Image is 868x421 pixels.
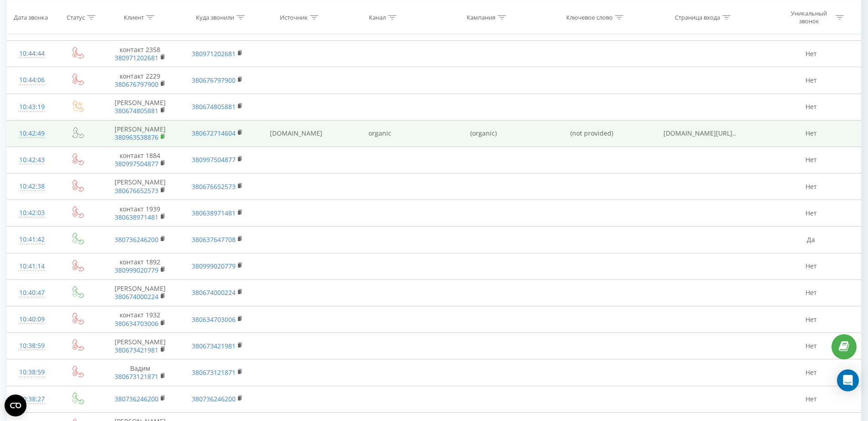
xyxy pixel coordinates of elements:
a: 380634703006 [115,319,158,328]
a: 380673421981 [115,346,158,354]
div: 10:40:09 [16,310,47,328]
a: 380676652573 [192,182,236,191]
td: Нет [762,253,861,279]
td: Нет [762,386,861,412]
a: 380637647708 [192,235,236,244]
div: 10:42:03 [16,204,47,222]
td: контакт 1932 [100,306,180,333]
td: [DOMAIN_NAME] [254,120,338,147]
div: 10:42:38 [16,178,47,195]
div: Страница входа [675,13,720,21]
td: Вадим [100,359,180,386]
td: Нет [762,279,861,306]
td: (not provided) [545,120,638,147]
td: Нет [762,67,861,94]
a: 380736246200 [192,395,236,403]
div: 10:38:27 [16,390,47,408]
td: (organic) [421,120,545,147]
a: 380963538876 [115,133,158,142]
td: Нет [762,120,861,147]
td: контакт 1884 [100,147,180,173]
a: 380673121871 [115,372,158,381]
div: 10:38:59 [16,337,47,355]
a: 380674805881 [115,106,158,115]
a: 380674805881 [192,102,236,111]
div: Кампания [467,13,495,21]
div: 10:42:49 [16,125,47,142]
div: 10:43:19 [16,98,47,116]
td: контакт 1892 [100,253,180,279]
a: 380971202681 [115,53,158,62]
a: 380676652573 [115,186,158,195]
a: 380983839239 [115,27,158,36]
div: Дата звонка [14,13,48,21]
td: Нет [762,200,861,226]
td: [PERSON_NAME] [100,333,180,359]
a: 380999020779 [192,262,236,270]
td: Нет [762,41,861,67]
div: Куда звонили [196,13,234,21]
a: 380997504877 [192,155,236,164]
a: 380672714604 [192,129,236,137]
a: 380736246200 [115,235,158,244]
a: 380674000224 [115,292,158,301]
div: 10:41:14 [16,258,47,275]
div: 10:41:42 [16,231,47,248]
div: Уникальный звонок [784,10,833,25]
td: Нет [762,333,861,359]
div: Ключевое слово [566,13,613,21]
a: 380736246200 [115,395,158,403]
td: Нет [762,147,861,173]
td: [PERSON_NAME] [100,120,180,147]
td: [PERSON_NAME] [100,174,180,200]
a: 380673121871 [192,368,236,377]
td: Нет [762,306,861,333]
div: 10:44:44 [16,45,47,63]
a: 380676797900 [192,76,236,84]
div: Статус [67,13,85,21]
td: Нет [762,94,861,120]
td: контакт 2358 [100,41,180,67]
div: Источник [280,13,308,21]
a: 380634703006 [192,315,236,324]
div: Open Intercom Messenger [837,369,859,391]
td: organic [338,120,421,147]
a: 380999020779 [115,266,158,274]
button: Open CMP widget [5,395,26,416]
a: 380673421981 [192,342,236,350]
td: Нет [762,359,861,386]
a: 380676797900 [115,80,158,89]
td: Нет [762,174,861,200]
div: Клиент [124,13,144,21]
td: [PERSON_NAME] [100,279,180,306]
a: 380971202681 [192,49,236,58]
div: 10:40:47 [16,284,47,302]
td: контакт 2229 [100,67,180,94]
td: Да [762,226,861,253]
a: 380638971481 [115,213,158,221]
div: Канал [369,13,386,21]
span: [DOMAIN_NAME][URL].. [663,129,736,137]
td: контакт 1939 [100,200,180,226]
a: 380638971481 [192,209,236,217]
td: [PERSON_NAME] [100,94,180,120]
div: 10:44:06 [16,71,47,89]
div: 10:38:59 [16,363,47,381]
div: 10:42:43 [16,151,47,169]
a: 380997504877 [115,159,158,168]
a: 380674000224 [192,288,236,297]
